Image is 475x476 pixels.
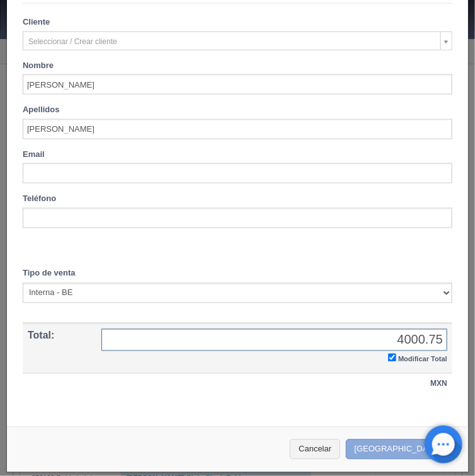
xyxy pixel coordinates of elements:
[28,32,435,51] span: Seleccionar / Crear cliente
[23,268,76,280] label: Tipo de venta
[23,104,60,116] label: Apellidos
[23,323,96,374] th: Total:
[388,354,396,362] input: Modificar Total
[23,149,45,161] label: Email
[23,32,452,50] a: Seleccionar / Crear cliente
[290,439,340,460] button: Cancelar
[13,16,59,28] label: Cliente
[346,439,455,460] button: [GEOGRAPHIC_DATA]
[398,356,447,363] small: Modificar Total
[23,193,56,205] label: Teléfono
[430,380,447,388] strong: MXN
[23,60,54,72] label: Nombre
